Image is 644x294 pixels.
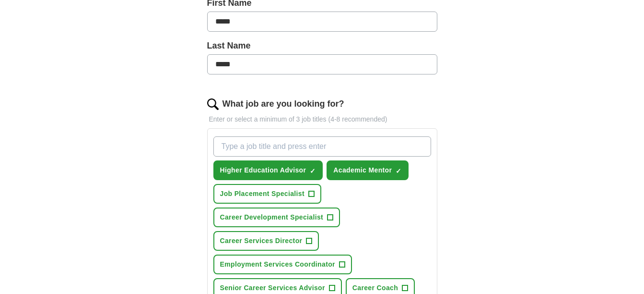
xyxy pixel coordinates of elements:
[220,259,335,269] span: Employment Services Coordinator
[207,39,437,52] label: Last Name
[333,165,392,175] span: Academic Mentor
[213,136,431,157] input: Type a job title and press enter
[220,283,325,293] span: Senior Career Services Advisor
[310,167,316,175] span: ✓
[207,114,437,124] p: Enter or select a minimum of 3 job titles (4-8 recommended)
[396,167,401,175] span: ✓
[220,189,304,199] span: Job Placement Specialist
[220,165,306,175] span: Higher Education Advisor
[352,283,398,293] span: Career Coach
[213,208,340,227] button: Career Development Specialist
[222,98,344,110] label: What job are you looking for?
[220,212,324,222] span: Career Development Specialist
[327,160,409,180] button: Academic Mentor✓
[220,236,303,246] span: Career Services Director
[213,184,321,204] button: Job Placement Specialist
[213,160,323,180] button: Higher Education Advisor✓
[207,98,219,110] img: search.png
[213,231,319,251] button: Career Services Director
[213,255,352,274] button: Employment Services Coordinator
